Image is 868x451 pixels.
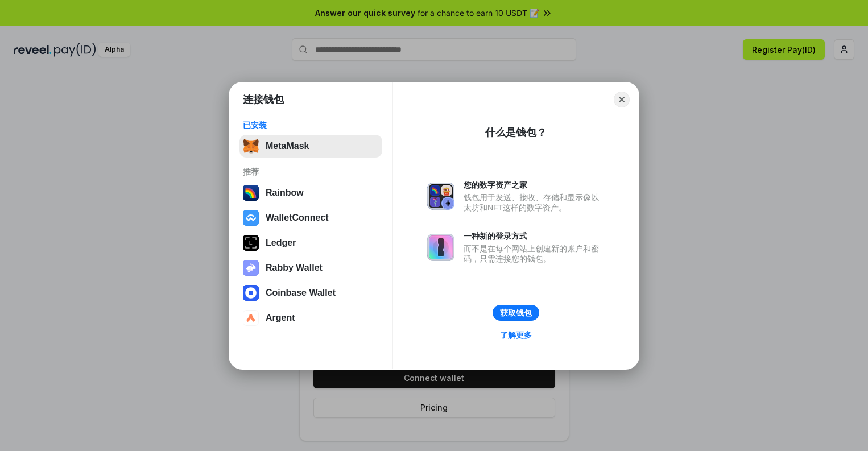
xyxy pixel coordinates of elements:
button: Argent [239,307,382,329]
div: Ledger [266,238,296,248]
div: 什么是钱包？ [485,126,547,139]
button: Coinbase Wallet [239,282,382,304]
img: svg+xml,%3Csvg%20width%3D%2228%22%20height%3D%2228%22%20viewBox%3D%220%200%2028%2028%22%20fill%3D... [243,310,259,326]
div: Argent [266,313,295,323]
h1: 连接钱包 [243,93,284,106]
button: WalletConnect [239,206,382,229]
div: Coinbase Wallet [266,288,336,298]
a: 了解更多 [493,328,539,342]
div: 推荐 [243,167,379,177]
div: 了解更多 [500,330,532,340]
img: svg+xml,%3Csvg%20width%3D%22120%22%20height%3D%22120%22%20viewBox%3D%220%200%20120%20120%22%20fil... [243,185,259,201]
img: svg+xml,%3Csvg%20xmlns%3D%22http%3A%2F%2Fwww.w3.org%2F2000%2Fsvg%22%20fill%3D%22none%22%20viewBox... [427,234,454,261]
div: WalletConnect [266,213,329,223]
div: 而不是在每个网站上创建新的账户和密码，只需连接您的钱包。 [464,243,605,264]
button: Close [614,92,630,107]
img: svg+xml,%3Csvg%20xmlns%3D%22http%3A%2F%2Fwww.w3.org%2F2000%2Fsvg%22%20fill%3D%22none%22%20viewBox... [427,183,454,210]
div: 一种新的登录方式 [464,231,605,241]
button: 获取钱包 [493,305,539,321]
button: Rabby Wallet [239,256,382,279]
img: svg+xml,%3Csvg%20width%3D%2228%22%20height%3D%2228%22%20viewBox%3D%220%200%2028%2028%22%20fill%3D... [243,285,259,301]
button: Ledger [239,231,382,254]
div: Rainbow [266,188,304,198]
img: svg+xml,%3Csvg%20width%3D%2228%22%20height%3D%2228%22%20viewBox%3D%220%200%2028%2028%22%20fill%3D... [243,210,259,226]
img: svg+xml,%3Csvg%20xmlns%3D%22http%3A%2F%2Fwww.w3.org%2F2000%2Fsvg%22%20fill%3D%22none%22%20viewBox... [243,260,259,276]
img: svg+xml,%3Csvg%20xmlns%3D%22http%3A%2F%2Fwww.w3.org%2F2000%2Fsvg%22%20width%3D%2228%22%20height%3... [243,235,259,251]
button: Rainbow [239,181,382,204]
div: 您的数字资产之家 [464,180,605,190]
div: 获取钱包 [500,308,532,318]
div: MetaMask [266,141,309,151]
div: 钱包用于发送、接收、存储和显示像以太坊和NFT这样的数字资产。 [464,192,605,213]
div: Rabby Wallet [266,263,323,273]
button: MetaMask [239,135,382,158]
img: svg+xml,%3Csvg%20fill%3D%22none%22%20height%3D%2233%22%20viewBox%3D%220%200%2035%2033%22%20width%... [243,138,259,154]
div: 已安装 [243,120,379,130]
